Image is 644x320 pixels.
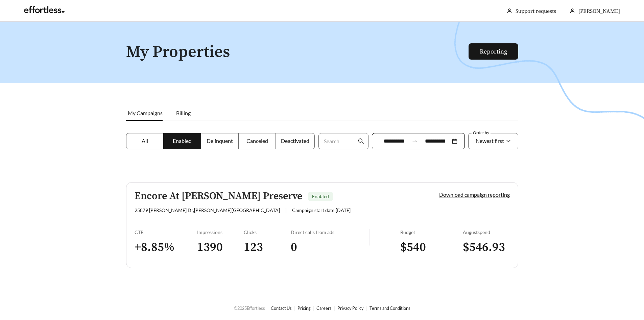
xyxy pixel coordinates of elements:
[292,207,351,213] span: Campaign start date: [DATE]
[173,137,192,144] span: Enabled
[412,138,418,144] span: swap-right
[135,191,302,202] h5: Encore At [PERSON_NAME] Preserve
[358,138,364,144] span: search
[578,8,620,15] span: [PERSON_NAME]
[400,240,463,255] h3: $ 540
[369,229,369,246] img: line
[126,43,469,61] h1: My Properties
[469,43,518,60] button: Reporting
[285,207,287,213] span: |
[142,137,148,144] span: All
[197,229,244,235] div: Impressions
[128,110,163,116] span: My Campaigns
[291,229,369,235] div: Direct calls from ads
[244,229,291,235] div: Clicks
[463,229,510,235] div: August spend
[207,137,233,144] span: Delinquent
[135,240,197,255] h3: + 8.85 %
[244,240,291,255] h3: 123
[476,137,504,144] span: Newest first
[291,240,369,255] h3: 0
[281,137,309,144] span: Deactivated
[246,137,268,144] span: Canceled
[480,48,507,56] a: Reporting
[516,8,556,15] a: Support requests
[197,240,244,255] h3: 1390
[439,191,510,198] a: Download campaign reporting
[176,110,191,116] span: Billing
[412,138,418,144] span: to
[126,182,518,268] a: Encore At [PERSON_NAME] PreserveEnabled25879 [PERSON_NAME] Dr,[PERSON_NAME][GEOGRAPHIC_DATA]|Camp...
[400,229,463,235] div: Budget
[463,240,510,255] h3: $ 546.93
[135,207,280,213] span: 25879 [PERSON_NAME] Dr , [PERSON_NAME][GEOGRAPHIC_DATA]
[312,193,329,199] span: Enabled
[135,229,197,235] div: CTR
